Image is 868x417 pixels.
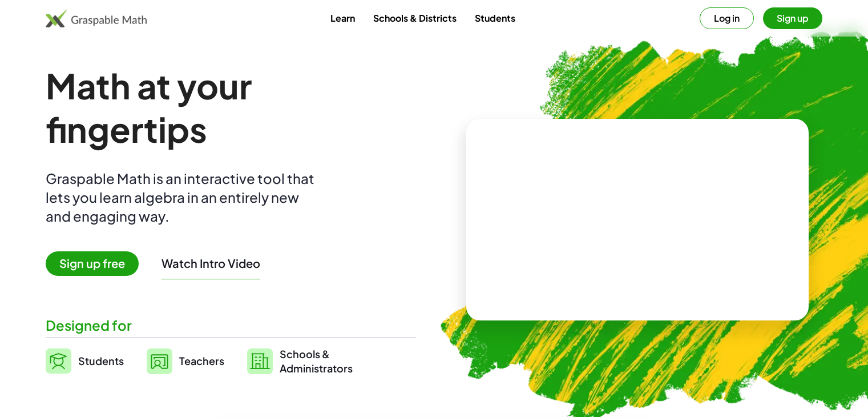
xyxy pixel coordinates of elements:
div: Designed for [46,316,416,335]
h1: Math at your fingertips [46,64,409,151]
div: Graspable Math is an interactive tool that lets you learn algebra in an entirely new and engaging... [46,169,320,226]
button: Sign up [763,7,822,29]
a: Students [46,347,124,375]
button: Watch Intro Video [162,256,260,271]
a: Schools &Administrators [247,347,353,375]
img: svg%3e [147,348,172,374]
span: Students [78,354,124,367]
a: Learn [321,7,364,29]
span: Schools & Administrators [280,347,353,375]
span: Sign up free [46,251,139,276]
video: What is this? This is dynamic math notation. Dynamic math notation plays a central role in how Gr... [552,177,723,263]
span: Teachers [179,354,224,367]
a: Teachers [147,347,224,375]
a: Schools & Districts [364,7,466,29]
img: svg%3e [247,348,273,374]
button: Log in [700,7,754,29]
img: svg%3e [46,348,71,374]
a: Students [466,7,524,29]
